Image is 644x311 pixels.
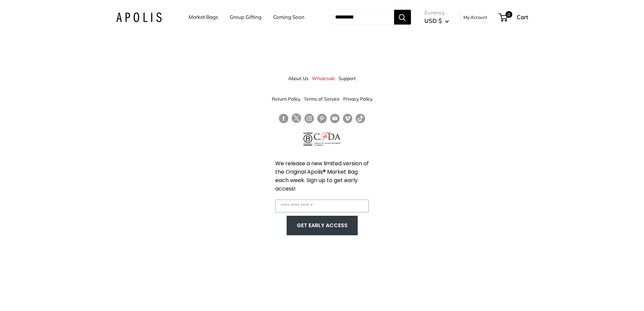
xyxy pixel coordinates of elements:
a: Support [339,72,356,84]
span: USD $ [424,17,442,24]
a: Market Bags [189,12,218,22]
a: Follow us on Instagram [304,113,314,123]
button: Search [394,10,411,25]
a: Privacy Policy [343,93,373,105]
img: Apolis [116,12,162,22]
input: Enter your email [275,200,369,212]
a: Follow us on Facebook [279,113,288,123]
a: Return Policy [272,93,300,105]
input: Search... [330,10,394,25]
span: Currency [424,8,449,18]
a: Terms of Service [304,93,340,105]
span: We release a new limited version of the Original Apolis® Market Bag each week. Sign up to get ear... [275,160,369,193]
a: My Account [463,13,487,21]
a: Group Gifting [230,12,261,22]
span: 0 [505,11,512,18]
a: Follow us on Vimeo [343,113,352,123]
img: Certified B Corporation [303,132,313,146]
a: Coming Soon [273,12,304,22]
a: Follow us on Pinterest [317,113,327,123]
a: 0 Cart [499,12,528,23]
a: Follow us on YouTube [330,113,340,123]
span: Cart [517,13,528,21]
img: Council of Fashion Designers of America Member [314,132,341,146]
a: Follow us on Tumblr [356,113,365,123]
button: GET EARLY ACCESS [293,219,351,232]
a: About Us [288,72,309,84]
a: Wholesale [312,72,335,84]
button: USD $ [424,15,449,26]
a: Follow us on Twitter [292,113,301,126]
